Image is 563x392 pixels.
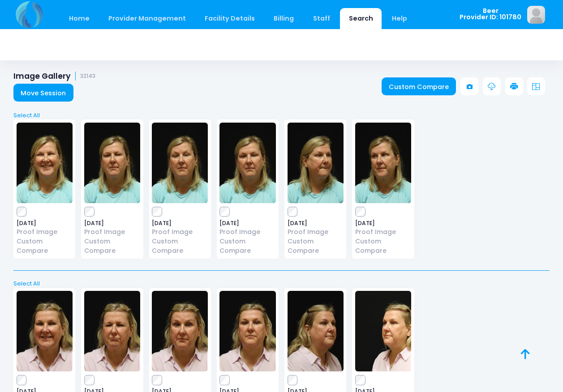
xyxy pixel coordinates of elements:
a: Select All [11,279,553,288]
a: Select All [11,111,553,120]
img: image [17,291,73,371]
a: Help [383,8,416,29]
a: Custom Compare [17,237,73,256]
a: Provider Management [99,8,194,29]
img: image [288,291,344,371]
a: Home [60,8,98,29]
a: Proof Image [152,227,208,237]
a: Proof Image [219,227,275,237]
img: image [355,291,411,371]
a: Proof Image [355,227,411,237]
a: Staff [304,8,339,29]
a: Billing [265,8,303,29]
a: Custom Compare [84,237,140,256]
a: Proof Image [17,227,73,237]
a: Search [340,8,382,29]
a: Move Session [13,84,73,102]
span: [DATE] [152,221,208,226]
a: Custom Compare [152,237,208,256]
img: image [527,6,545,24]
img: image [152,123,208,203]
span: [DATE] [84,221,140,226]
a: Proof Image [84,227,140,237]
a: Custom Compare [382,77,456,95]
h1: Image Gallery [13,72,95,81]
img: image [355,123,411,203]
img: image [288,123,344,203]
span: [DATE] [219,221,275,226]
span: [DATE] [355,221,411,226]
span: [DATE] [17,221,73,226]
img: image [152,291,208,371]
img: image [17,123,73,203]
a: Proof Image [288,227,344,237]
img: image [219,123,275,203]
img: image [84,291,140,371]
span: Beer Provider ID: 101780 [460,8,521,21]
span: [DATE] [288,221,344,226]
small: 32143 [80,73,95,80]
img: image [84,123,140,203]
a: Custom Compare [355,237,411,256]
a: Facility Details [196,8,264,29]
a: Custom Compare [219,237,275,256]
img: image [219,291,275,371]
a: Custom Compare [288,237,344,256]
